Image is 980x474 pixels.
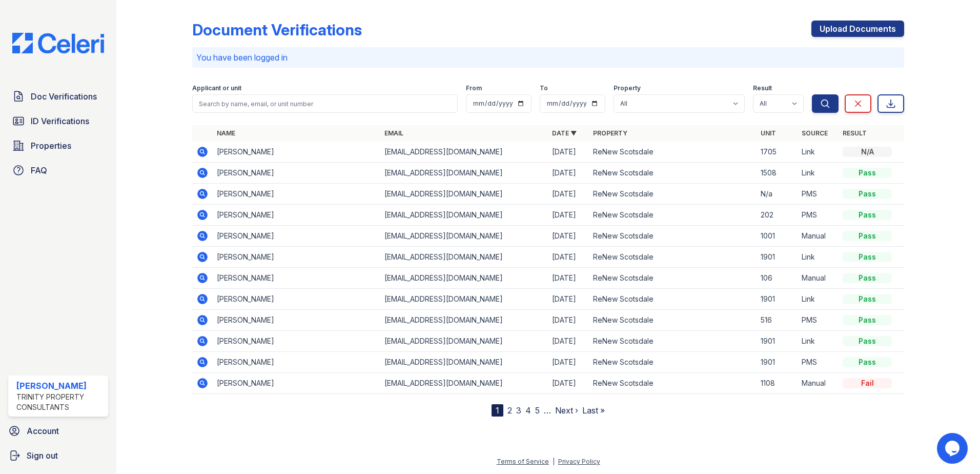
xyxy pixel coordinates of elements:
div: Pass [843,252,892,262]
a: Properties [8,135,108,156]
div: Pass [843,336,892,346]
p: You have been logged in [196,51,900,64]
td: [EMAIL_ADDRESS][DOMAIN_NAME] [380,268,548,289]
td: [EMAIL_ADDRESS][DOMAIN_NAME] [380,352,548,373]
td: [PERSON_NAME] [213,142,380,163]
div: N/A [843,147,892,157]
td: [PERSON_NAME] [213,352,380,373]
td: PMS [798,352,839,373]
td: ReNew Scotsdale [589,247,757,268]
td: 1901 [757,247,798,268]
td: [DATE] [548,205,589,226]
td: [PERSON_NAME] [213,289,380,310]
iframe: chat widget [937,433,970,464]
td: [EMAIL_ADDRESS][DOMAIN_NAME] [380,226,548,247]
a: Last » [582,405,605,416]
a: Name [217,129,235,137]
a: Sign out [4,445,112,466]
div: | [553,458,555,465]
td: [DATE] [548,352,589,373]
td: [EMAIL_ADDRESS][DOMAIN_NAME] [380,289,548,310]
a: FAQ [8,160,108,181]
a: ID Verifications [8,111,108,131]
td: [PERSON_NAME] [213,163,380,184]
td: Manual [798,226,839,247]
div: Pass [843,168,892,178]
td: 516 [757,310,798,331]
td: Link [798,331,839,352]
div: Document Verifications [192,21,362,39]
td: [EMAIL_ADDRESS][DOMAIN_NAME] [380,247,548,268]
div: Fail [843,378,892,388]
td: Link [798,163,839,184]
div: Pass [843,294,892,304]
td: [DATE] [548,226,589,247]
td: ReNew Scotsdale [589,310,757,331]
td: [PERSON_NAME] [213,205,380,226]
a: Source [802,129,828,137]
td: [EMAIL_ADDRESS][DOMAIN_NAME] [380,373,548,394]
span: Sign out [27,449,58,462]
div: Pass [843,315,892,325]
td: 1901 [757,331,798,352]
td: [PERSON_NAME] [213,247,380,268]
td: [PERSON_NAME] [213,184,380,205]
td: [PERSON_NAME] [213,268,380,289]
div: [PERSON_NAME] [16,380,104,392]
td: ReNew Scotsdale [589,268,757,289]
a: Terms of Service [497,458,549,465]
td: ReNew Scotsdale [589,226,757,247]
span: Properties [31,140,71,152]
span: … [544,404,551,417]
td: PMS [798,205,839,226]
td: [EMAIL_ADDRESS][DOMAIN_NAME] [380,205,548,226]
a: Doc Verifications [8,86,108,107]
td: 1108 [757,373,798,394]
a: Account [4,421,112,441]
td: [DATE] [548,373,589,394]
td: [EMAIL_ADDRESS][DOMAIN_NAME] [380,184,548,205]
td: N/a [757,184,798,205]
td: [DATE] [548,163,589,184]
div: Pass [843,357,892,367]
div: Pass [843,210,892,220]
td: [EMAIL_ADDRESS][DOMAIN_NAME] [380,310,548,331]
a: Email [384,129,403,137]
div: Pass [843,231,892,241]
td: [EMAIL_ADDRESS][DOMAIN_NAME] [380,163,548,184]
td: [DATE] [548,268,589,289]
td: ReNew Scotsdale [589,373,757,394]
label: From [466,84,482,92]
td: 1705 [757,142,798,163]
td: Link [798,289,839,310]
a: Result [843,129,867,137]
label: Property [614,84,641,92]
span: Account [27,425,59,437]
input: Search by name, email, or unit number [192,94,458,113]
label: To [540,84,548,92]
td: [DATE] [548,184,589,205]
td: Manual [798,373,839,394]
td: ReNew Scotsdale [589,184,757,205]
a: 2 [507,405,512,416]
a: Date ▼ [552,129,577,137]
a: Upload Documents [811,21,904,37]
td: PMS [798,184,839,205]
a: 3 [516,405,521,416]
td: 1901 [757,352,798,373]
div: Pass [843,189,892,199]
td: [DATE] [548,142,589,163]
td: [PERSON_NAME] [213,331,380,352]
td: 1508 [757,163,798,184]
img: CE_Logo_Blue-a8612792a0a2168367f1c8372b55b34899dd931a85d93a1a3d3e32e68fde9ad4.png [4,33,112,53]
label: Applicant or unit [192,84,241,92]
td: ReNew Scotsdale [589,205,757,226]
td: [PERSON_NAME] [213,373,380,394]
label: Result [753,84,772,92]
span: ID Verifications [31,115,89,127]
td: [DATE] [548,310,589,331]
span: Doc Verifications [31,90,97,103]
td: Manual [798,268,839,289]
td: Link [798,247,839,268]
